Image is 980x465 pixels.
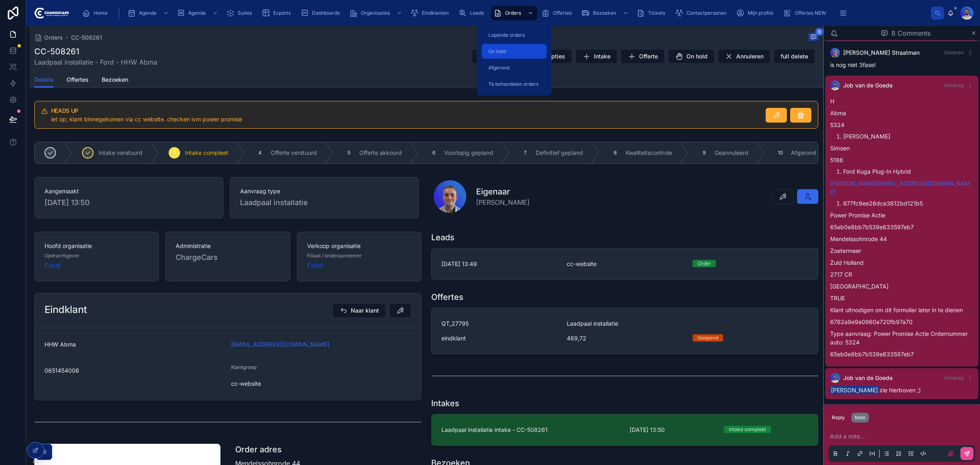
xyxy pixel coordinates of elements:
[67,72,89,89] a: Offertes
[718,49,771,64] button: Annuleren
[808,33,818,42] button: 8
[476,197,530,207] span: [PERSON_NAME]
[307,253,362,259] span: Filiaal / onderaannemer
[432,414,818,445] a: Laadpaal installatie intake - CC-508261[DATE] 13:50Intake compleet
[45,197,213,208] span: [DATE] 13:50
[432,150,435,156] span: 6
[536,149,583,157] span: Definitief gepland
[231,340,330,349] a: [EMAIL_ADDRESS][DOMAIN_NAME]
[80,6,113,20] a: Home
[174,6,222,20] a: Agenda
[830,294,973,302] p: TRUE
[408,6,454,20] a: Eindklanten
[630,426,714,434] span: [DATE] 13:50
[626,149,672,157] span: Kwaliteitscontrole
[830,121,973,129] p: 5324
[673,6,732,20] a: Contactpersonen
[441,334,466,342] span: eindklant
[432,248,818,279] a: [DATE] 13:49cc-websiteOrder
[505,10,521,16] span: Orders
[830,144,973,152] p: Simoen
[238,10,252,16] span: Suites
[795,10,826,16] span: Offertes NEW
[432,308,818,354] a: QT_27795Laadpaal installatieeindklant489,72Geopend
[231,380,411,388] span: cc-website
[594,52,610,60] span: Intake
[34,72,53,88] a: Details
[567,334,682,342] span: 489,72
[944,49,964,56] span: Gisteren
[45,367,225,375] span: 0651454006
[830,223,973,231] p: 65eb0e8bb7b539e633597eb7
[34,76,53,84] span: Details
[125,6,173,20] a: Agenda
[34,46,157,57] h1: CC-508261
[686,10,726,16] span: Contactpersonen
[830,61,876,68] span: is nog niet 3fase!
[830,258,973,267] p: Zuid Holland
[830,350,973,358] p: 65eb0e8bb7b539e633597eb7
[173,150,176,156] span: 3
[729,426,766,433] div: Intake compleet
[614,150,617,156] span: 8
[456,6,490,20] a: Leads
[34,57,157,67] span: Laadpaal installatie - Ford - HHW Abma
[67,76,89,84] span: Offertes
[273,10,291,16] span: Exports
[748,10,773,16] span: Mijn profiel
[830,387,921,393] span: zie hierboven ;)
[312,10,340,16] span: Dashboards
[431,291,463,303] h1: Offertes
[235,444,360,455] h1: Order adres
[71,34,102,42] span: CC-508261
[547,52,565,60] span: Opties
[830,211,973,219] p: Power Promise Actie
[476,186,530,197] h1: Eigenaar
[45,187,213,195] span: Aangemaakt
[470,10,484,16] span: Leads
[843,374,893,382] span: Job van de Goede
[843,132,973,141] li: [PERSON_NAME]
[697,260,711,267] div: Order
[34,34,63,42] a: Orders
[422,10,449,16] span: Eindklanten
[703,150,706,156] span: 9
[668,49,715,64] button: On hold
[488,65,510,71] span: Afgerond
[33,7,69,20] img: App logo
[102,76,128,84] span: Bezoeken
[891,28,931,38] span: 8 Comments
[944,82,964,88] span: Vandaag
[332,303,386,318] button: Naar klant
[298,6,345,20] a: Dashboards
[45,253,80,259] span: Opdrachtgever
[361,10,390,16] span: Organisaties
[431,232,454,243] h1: Leads
[697,334,718,342] div: Geopend
[488,48,506,55] span: On hold
[488,32,525,38] span: Lopende orders
[102,72,128,89] a: Bezoeken
[830,270,973,279] p: 2717 CR
[45,303,87,316] h2: Eindklant
[258,150,262,156] span: 4
[259,6,296,20] a: Exports
[45,242,149,250] span: Hoofd organisatie
[444,149,493,157] span: Voorlopig gepland
[830,109,973,117] p: Abma
[734,6,779,20] a: Mijn profiel
[575,49,617,64] button: Intake
[593,10,616,16] span: Bezoeken
[431,398,459,409] h1: Intakes
[830,235,973,243] p: Mendelssohnrode 44
[51,115,759,123] div: let op; klant binnegekomen via cc website. checken ivm power promise
[240,187,409,195] span: Aanvraag type
[188,10,206,16] span: Agenda
[851,413,869,423] button: Note
[176,252,218,263] span: ChargeCars
[815,28,824,36] span: 8
[830,156,973,164] p: 5186
[98,149,143,157] span: Intake verstuurd
[830,180,970,195] a: [PERSON_NAME][EMAIL_ADDRESS][DOMAIN_NAME]
[639,52,658,60] span: Offerte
